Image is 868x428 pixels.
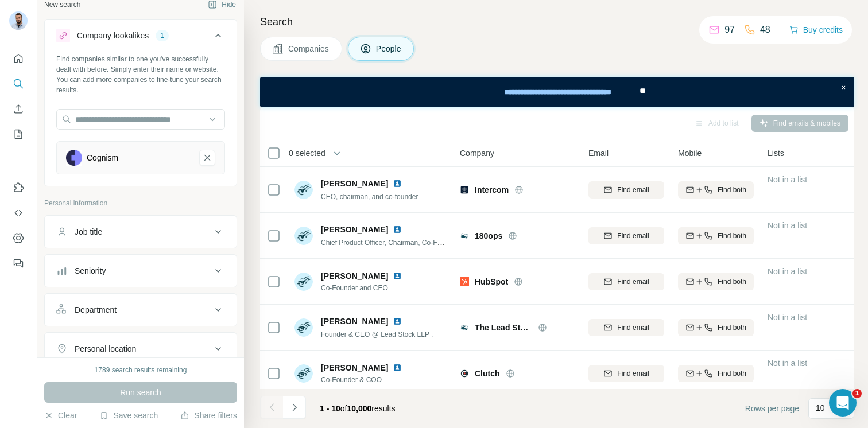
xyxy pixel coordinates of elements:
[588,147,609,159] span: Email
[475,184,509,196] span: Intercom
[460,277,469,286] img: Logo of HubSpot
[588,365,664,382] button: Find email
[180,410,237,421] button: Share filters
[393,363,402,372] img: LinkedIn logo
[44,410,77,421] button: Clear
[294,273,313,291] img: Avatar
[678,147,702,159] span: Mobile
[99,410,158,421] button: Save search
[376,43,402,55] span: People
[588,319,664,336] button: Find email
[460,147,494,159] span: Company
[816,402,825,414] p: 10
[393,179,402,188] img: LinkedIn logo
[617,368,649,379] span: Find email
[260,77,854,107] iframe: Banner
[678,227,754,244] button: Find both
[768,175,807,184] span: Not in a list
[321,316,388,327] span: [PERSON_NAME]
[475,230,502,242] span: 180ops
[9,99,28,119] button: Enrich CSV
[718,185,746,195] span: Find both
[294,364,313,383] img: Avatar
[321,178,388,189] span: [PERSON_NAME]
[321,224,388,235] span: [PERSON_NAME]
[9,48,28,69] button: Quick start
[475,368,500,379] span: Clutch
[156,30,169,41] div: 1
[678,181,754,199] button: Find both
[745,403,799,414] span: Rows per page
[347,404,372,413] span: 10,000
[320,404,340,413] span: 1 - 10
[321,283,406,293] span: Co-Founder and CEO
[829,389,857,417] iframe: Intercom live chat
[588,273,664,290] button: Find email
[724,23,735,37] p: 97
[75,265,106,277] div: Seniority
[475,276,508,287] span: HubSpot
[77,30,149,41] div: Company lookalikes
[460,231,469,240] img: Logo of 180ops
[617,231,649,241] span: Find email
[718,322,746,333] span: Find both
[45,296,237,324] button: Department
[9,203,28,223] button: Use Surfe API
[45,335,237,363] button: Personal location
[321,193,418,201] span: CEO, chairman, and co-founder
[393,225,402,234] img: LinkedIn logo
[45,218,237,246] button: Job title
[9,124,28,145] button: My lists
[56,54,225,95] div: Find companies similar to one you've successfully dealt with before. Simply enter their name or w...
[87,152,118,164] div: Cognism
[9,253,28,274] button: Feedback
[460,369,469,378] img: Logo of Clutch
[588,227,664,244] button: Find email
[617,185,649,195] span: Find email
[199,150,215,166] button: Cognism-remove-button
[340,404,347,413] span: of
[768,313,807,322] span: Not in a list
[294,227,313,245] img: Avatar
[460,323,469,332] img: Logo of The Lead Stock
[321,362,388,373] span: [PERSON_NAME]
[9,73,28,94] button: Search
[460,185,469,194] img: Logo of Intercom
[9,177,28,198] button: Use Surfe on LinkedIn
[393,317,402,326] img: LinkedIn logo
[75,343,136,355] div: Personal location
[760,23,770,37] p: 48
[9,11,28,30] img: Avatar
[321,330,433,338] span: Founder & CEO @ Lead Stock LLP .
[260,14,854,30] h4: Search
[617,322,649,333] span: Find email
[289,147,325,159] span: 0 selected
[718,231,746,241] span: Find both
[9,228,28,248] button: Dashboard
[66,150,82,166] img: Cognism-logo
[294,318,313,337] img: Avatar
[768,221,807,230] span: Not in a list
[678,319,754,336] button: Find both
[283,396,306,419] button: Navigate to next page
[75,304,117,316] div: Department
[95,365,187,375] div: 1789 search results remaining
[44,198,237,208] p: Personal information
[393,271,402,281] img: LinkedIn logo
[45,22,237,54] button: Company lookalikes1
[294,181,313,199] img: Avatar
[718,368,746,379] span: Find both
[678,273,754,290] button: Find both
[321,238,459,247] span: Chief Product Officer, Chairman, Co-Founder
[475,322,532,333] span: The Lead Stock
[678,365,754,382] button: Find both
[321,270,388,282] span: [PERSON_NAME]
[321,375,406,385] span: Co-Founder & COO
[852,389,862,398] span: 1
[718,277,746,287] span: Find both
[768,267,807,276] span: Not in a list
[45,257,237,285] button: Seniority
[789,22,843,38] button: Buy credits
